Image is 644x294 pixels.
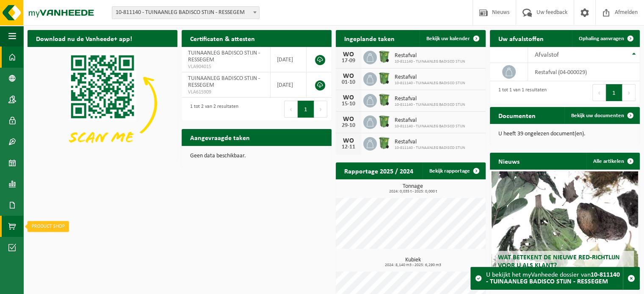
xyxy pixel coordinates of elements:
[377,114,391,129] img: WB-0370-HPE-GN-01
[188,50,260,63] span: TUINAANLEG BADISCO STIJN - RESSEGEM
[395,81,465,86] span: 10-811140 - TUINAANLEG BADISCO STIJN
[534,52,558,58] span: Afvalstof
[340,144,357,150] div: 12-11
[586,153,639,170] a: Alle artikelen
[186,100,238,118] div: 1 tot 2 van 2 resultaten
[395,96,465,102] span: Restafval
[188,75,260,88] span: TUINAANLEG BADISCO STIJN - RESSEGEM
[423,162,485,179] a: Bekijk rapportage
[340,123,357,129] div: 29-10
[340,137,357,144] div: WO
[395,124,465,129] span: 10-811140 - TUINAANLEG BADISCO STIJN
[340,73,357,80] div: WO
[498,131,631,137] p: U heeft 39 ongelezen document(en).
[490,30,552,47] h2: Uw afvalstoffen
[490,153,528,169] h2: Nieuws
[571,113,624,118] span: Bekijk uw documenten
[188,89,264,96] span: VLA615909
[336,30,403,47] h2: Ingeplande taken
[395,59,465,64] span: 10-811140 - TUINAANLEG BADISCO STIJN
[486,267,623,289] div: U bekijkt het myVanheede dossier van
[190,153,323,159] p: Geen data beschikbaar.
[340,51,357,58] div: WO
[377,71,391,85] img: WB-0370-HPE-GN-01
[340,190,486,194] span: 2024: 0,035 t - 2025: 0,000 t
[112,6,260,19] span: 10-811140 - TUINAANLEG BADISCO STIJN - RESSEGEM
[314,101,327,118] button: Next
[340,94,357,101] div: WO
[395,74,465,81] span: Restafval
[284,101,298,118] button: Previous
[298,101,314,118] button: 1
[564,107,639,124] a: Bekijk uw documenten
[340,58,357,64] div: 17-09
[426,36,470,41] span: Bekijk uw kalender
[340,101,357,107] div: 15-10
[395,117,465,124] span: Restafval
[188,63,264,70] span: VLA904015
[377,136,391,150] img: WB-0370-HPE-GN-01
[490,107,544,124] h2: Documenten
[486,272,620,285] strong: 10-811140 - TUINAANLEG BADISCO STIJN - RESSEGEM
[112,7,259,19] span: 10-811140 - TUINAANLEG BADISCO STIJN - RESSEGEM
[592,84,606,101] button: Previous
[622,84,636,101] button: Next
[579,36,624,41] span: Ophaling aanvragen
[492,171,638,277] a: Wat betekent de nieuwe RED-richtlijn voor u als klant?
[182,30,263,47] h2: Certificaten & attesten
[182,129,258,146] h2: Aangevraagde taken
[377,93,391,107] img: WB-0370-HPE-GN-01
[336,162,422,179] h2: Rapportage 2025 / 2024
[28,47,177,159] img: Download de VHEPlus App
[395,102,465,107] span: 10-811140 - TUINAANLEG BADISCO STIJN
[395,139,465,146] span: Restafval
[494,83,547,102] div: 1 tot 1 van 1 resultaten
[340,257,486,267] h3: Kubiek
[340,80,357,85] div: 01-10
[340,116,357,123] div: WO
[28,30,141,47] h2: Download nu de Vanheede+ app!
[340,184,486,194] h3: Tonnage
[271,72,307,98] td: [DATE]
[528,63,640,81] td: restafval (04-000029)
[498,254,620,269] span: Wat betekent de nieuwe RED-richtlijn voor u als klant?
[395,52,465,59] span: Restafval
[340,263,486,267] span: 2024: 8,140 m3 - 2025: 6,290 m3
[271,47,307,72] td: [DATE]
[606,84,622,101] button: 1
[572,30,639,47] a: Ophaling aanvragen
[395,146,465,151] span: 10-811140 - TUINAANLEG BADISCO STIJN
[420,30,485,47] a: Bekijk uw kalender
[377,49,391,64] img: WB-0370-HPE-GN-01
